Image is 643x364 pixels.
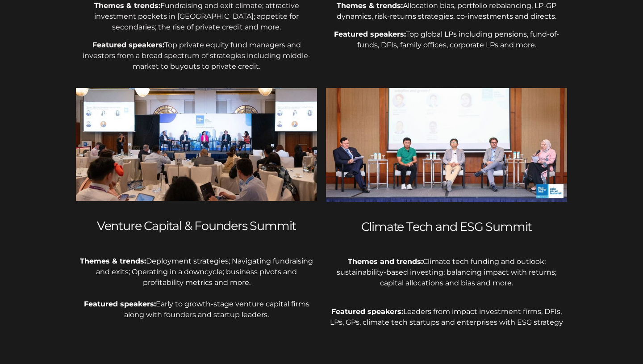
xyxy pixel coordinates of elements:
h2: Venture Capital & Founders Summit​ [76,219,317,233]
p: Climate tech funding and outlook; sustainability-based investing; balancing impact with returns; ... [326,256,567,289]
p: Fundraising and exit climate; attractive investment pockets in [GEOGRAPHIC_DATA]; appetite for se... [76,0,317,33]
span: Allocation bias, portfolio rebalancing, LP-GP dynamics, risk-returns strategies, co-investments a... [337,1,558,21]
strong: Themes & trends: [94,1,160,10]
p: Top private equity fund managers and investors from a broad spectrum of strategies including midd... [76,40,317,72]
p: Deployment strategies; Navigating fundraising and exits; Operating in a downcycle; business pivot... [76,256,317,320]
strong: Featured speakers: [92,41,164,49]
span: Featured speakers: [334,30,406,38]
span: Themes & trends: [337,1,403,10]
b: Featured speakers: [331,307,403,316]
b: Themes & trends: [80,257,146,265]
span: Top global LPs including pensions, fund-of-funds, DFIs, family offices, corporate LPs and more. [357,30,559,49]
b: Themes and trends: [348,257,423,266]
p: Leaders from impact investment firms, DFIs, LPs, GPs, climate tech startups and enterprises with ... [326,296,567,328]
h2: Climate Tech and ESG Summit [326,220,567,234]
b: Featured speakers: [84,300,156,308]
